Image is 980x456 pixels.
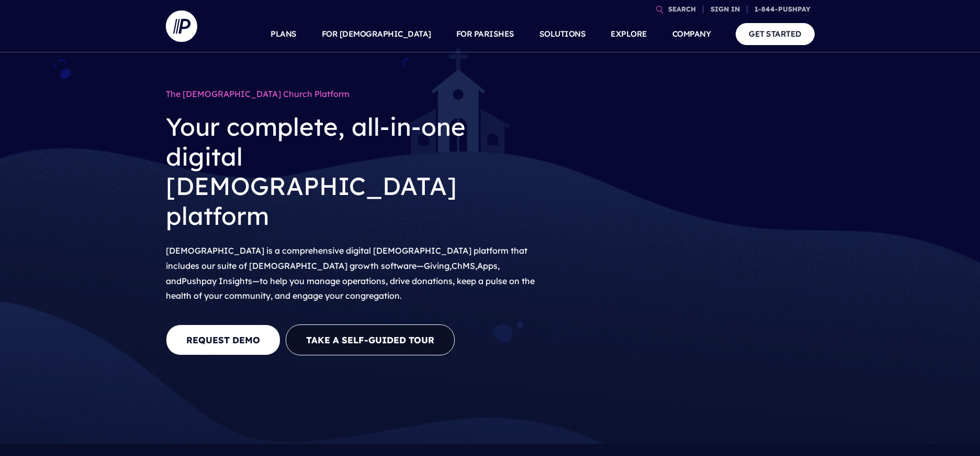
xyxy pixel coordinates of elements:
a: FOR [DEMOGRAPHIC_DATA] [322,16,431,52]
a: Giving [424,260,449,271]
span: [DEMOGRAPHIC_DATA] is a comprehensive digital [DEMOGRAPHIC_DATA] platform that includes our suite... [166,245,535,301]
a: REQUEST DEMO [166,324,280,355]
a: COMPANY [672,16,711,52]
a: GET STARTED [736,23,815,45]
a: Take A Self-Guided Tour [286,324,455,355]
a: PLANS [271,16,297,52]
a: Pushpay Insights [182,276,252,286]
a: EXPLORE [611,16,647,52]
h2: Your complete, all-in-one digital [DEMOGRAPHIC_DATA] platform [166,104,537,239]
a: Apps [477,260,498,271]
h1: The [DEMOGRAPHIC_DATA] Church Platform [166,84,537,104]
a: FOR PARISHES [456,16,514,52]
a: SOLUTIONS [539,16,586,52]
a: ChMS [452,260,475,271]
